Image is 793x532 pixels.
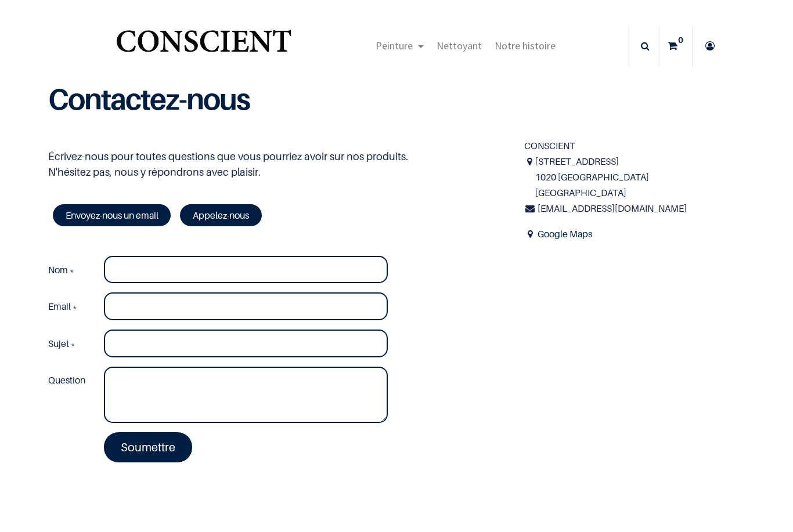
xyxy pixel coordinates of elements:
span: [STREET_ADDRESS] 1020 [GEOGRAPHIC_DATA] [GEOGRAPHIC_DATA] [535,154,744,201]
span: CONSCIENT [524,140,575,151]
span: Question [48,374,85,386]
a: Google Maps [538,228,592,240]
a: Soumettre [104,432,192,462]
a: Appelez-nous [180,204,261,226]
span: Address [524,226,536,242]
span: Notre histoire [495,39,556,52]
span: Sujet [48,338,69,349]
span: Nom [48,264,68,276]
p: Écrivez-nous pour toutes questions que vous pourriez avoir sur nos produits. N'hésitez pas, nous ... [48,149,507,180]
b: Contactez-nous [48,81,250,117]
span: Peinture [376,39,413,52]
a: Peinture [369,26,430,66]
a: 0 [659,26,692,66]
span: Email [48,301,71,312]
i: Adresse [524,154,536,169]
img: Conscient [114,23,293,69]
a: Envoyez-nous un email [53,204,171,226]
span: [EMAIL_ADDRESS][DOMAIN_NAME] [538,202,687,214]
sup: 0 [675,34,686,46]
a: Logo of Conscient [114,23,293,69]
span: Nettoyant [437,39,482,52]
i: Courriel [524,201,536,216]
